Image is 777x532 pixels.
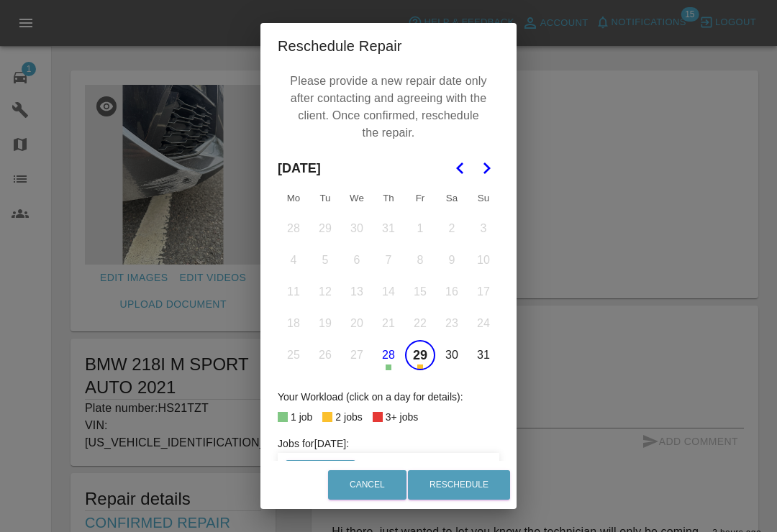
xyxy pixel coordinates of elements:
button: Saturday, August 9th, 2025 [437,245,467,275]
th: Friday [404,184,436,213]
button: Sunday, August 3rd, 2025 [468,214,499,244]
button: Wednesday, August 27th, 2025 [342,340,372,370]
th: Wednesday [341,184,373,213]
button: Monday, July 28th, 2025 [278,214,309,244]
button: Wednesday, August 13th, 2025 [342,277,372,307]
button: Thursday, August 14th, 2025 [373,277,404,307]
button: Monday, August 4th, 2025 [278,245,309,275]
button: Friday, August 22nd, 2025 [405,308,435,339]
button: Sunday, August 31st, 2025 [468,340,499,370]
button: Thursday, July 31st, 2025 [373,214,404,244]
button: Sunday, August 17th, 2025 [468,277,499,307]
button: Reschedule [408,470,510,500]
button: Saturday, August 30th, 2025 [437,340,467,370]
a: JLP 740 [286,460,355,483]
button: Tuesday, August 26th, 2025 [310,340,340,370]
button: Cancel [328,470,406,500]
button: Monday, August 11th, 2025 [278,277,309,307]
table: August 2025 [278,184,499,371]
button: Friday, August 29th, 2025, selected [405,340,435,370]
button: Go to the Next Month [473,155,499,181]
button: Saturday, August 23rd, 2025 [437,308,467,339]
th: Monday [278,184,309,213]
button: Friday, August 1st, 2025 [405,214,435,244]
button: Wednesday, July 30th, 2025 [342,214,372,244]
p: Please provide a new repair date only after contacting and agreeing with the client. Once confirm... [285,69,492,145]
button: Wednesday, August 20th, 2025 [342,308,372,339]
div: 3+ jobs [386,408,419,426]
button: Go to the Previous Month [447,155,473,181]
button: Friday, August 15th, 2025 [405,277,435,307]
button: Sunday, August 24th, 2025 [468,308,499,339]
button: Saturday, August 2nd, 2025 [437,214,467,244]
th: Tuesday [309,184,341,213]
button: Tuesday, July 29th, 2025 [310,214,340,244]
h6: Jobs for [DATE] : [278,436,499,451]
div: 2 jobs [335,408,362,426]
button: Friday, August 8th, 2025 [405,245,435,275]
button: Monday, August 25th, 2025 [278,340,309,370]
th: Sunday [468,184,499,213]
button: Wednesday, August 6th, 2025 [342,245,372,275]
button: Thursday, August 21st, 2025 [373,308,404,339]
span: [DATE] [278,152,321,184]
button: Today, Thursday, August 28th, 2025 [373,340,404,370]
button: Saturday, August 16th, 2025 [437,277,467,307]
button: Tuesday, August 19th, 2025 [310,308,340,339]
th: Saturday [436,184,468,213]
div: Your Workload (click on a day for details): [278,388,499,405]
h2: Reschedule Repair [260,23,517,69]
button: Tuesday, August 12th, 2025 [310,277,340,307]
button: Monday, August 18th, 2025 [278,308,309,339]
th: Thursday [373,184,404,213]
button: Tuesday, August 5th, 2025 [310,245,340,275]
button: Thursday, August 7th, 2025 [373,245,404,275]
div: 1 job [291,408,312,426]
button: Sunday, August 10th, 2025 [468,245,499,275]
